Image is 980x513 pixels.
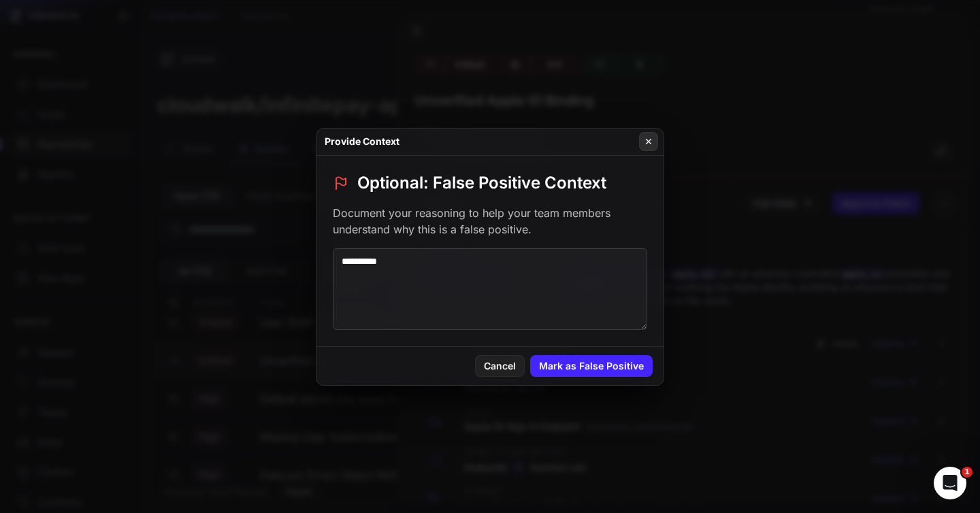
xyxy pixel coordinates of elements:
[475,355,525,377] button: Cancel
[934,467,966,499] iframe: Intercom live chat
[530,355,653,377] button: Mark as False Positive
[325,135,399,148] h4: Provide Context
[357,172,606,194] h1: Optional: False Positive Context
[333,205,647,237] p: Document your reasoning to help your team members understand why this is a false positive.
[962,467,973,478] span: 1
